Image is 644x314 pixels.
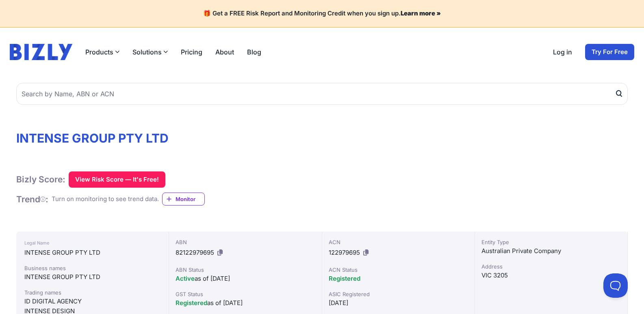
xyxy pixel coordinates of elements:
[481,238,621,246] div: Entity Type
[176,290,315,298] div: GST Status
[247,47,261,57] a: Blog
[481,246,621,256] div: Australian Private Company
[24,272,160,282] div: INTENSE GROUP PTY LTD
[10,10,634,17] h4: 🎁 Get a FREE Risk Report and Monitoring Credit when you sign up.
[553,47,572,57] a: Log in
[52,195,159,204] div: Turn on monitoring to see trend data.
[85,47,119,57] button: Products
[16,83,628,105] input: Search by Name, ABN or ACN
[176,275,195,282] span: Active
[16,131,628,145] h1: INTENSE GROUP PTY LTD
[481,262,621,271] div: Address
[176,195,204,203] span: Monitor
[215,47,234,57] a: About
[329,238,468,246] div: ACN
[329,290,468,298] div: ASIC Registered
[585,44,634,60] a: Try For Free
[176,299,207,307] span: Registered
[329,298,468,308] div: [DATE]
[176,238,315,246] div: ABN
[329,249,360,256] span: 122979695
[181,47,202,57] a: Pricing
[24,297,160,306] div: ID DIGITAL AGENCY
[329,266,468,274] div: ACN Status
[176,274,315,284] div: as of [DATE]
[16,194,48,205] h1: Trend :
[69,171,165,188] button: View Risk Score — It's Free!
[132,47,168,57] button: Solutions
[162,193,205,206] a: Monitor
[24,264,160,272] div: Business names
[176,266,315,274] div: ABN Status
[401,9,441,17] a: Learn more »
[24,288,160,297] div: Trading names
[603,273,628,298] iframe: Toggle Customer Support
[24,248,160,258] div: INTENSE GROUP PTY LTD
[176,249,214,256] span: 82122979695
[24,238,160,248] div: Legal Name
[481,271,621,280] div: VIC 3205
[176,298,315,308] div: as of [DATE]
[329,275,360,282] span: Registered
[16,174,65,185] h1: Bizly Score:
